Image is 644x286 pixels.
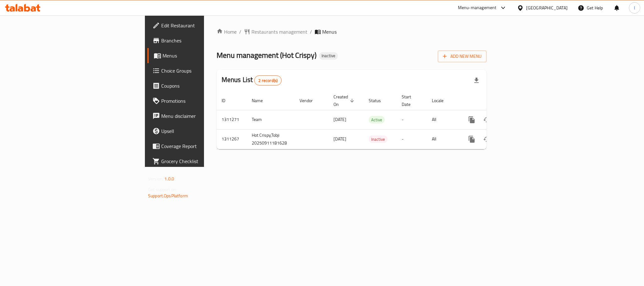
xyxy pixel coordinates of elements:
div: [GEOGRAPHIC_DATA] [526,4,568,11]
button: more [464,112,479,127]
span: Upsell [161,127,247,135]
span: Start Date [402,93,419,108]
a: Edit Restaurant [147,18,252,33]
li: / [310,28,312,36]
span: Active [369,116,385,124]
span: Inactive [319,53,338,58]
td: - [397,129,427,149]
span: Restaurants management [251,28,307,36]
span: [DATE] [333,135,346,143]
span: l [634,4,635,11]
td: - [397,110,427,129]
a: Promotions [147,93,252,108]
div: Inactive [319,52,338,60]
button: Add New Menu [438,51,487,62]
span: Branches [161,37,247,44]
a: Support.OpsPlatform [148,192,188,200]
span: Add New Menu [443,52,482,60]
span: Status [369,97,389,104]
span: [DATE] [333,115,346,124]
span: Created On [333,93,356,108]
a: Restaurants management [244,28,307,36]
table: enhanced table [217,91,530,149]
div: Export file [469,73,484,88]
a: Branches [147,33,252,48]
a: Grocery Checklist [147,154,252,169]
span: Menus [162,52,247,59]
span: Locale [432,97,452,104]
span: Vendor [300,97,321,104]
span: Edit Restaurant [161,22,247,29]
span: Promotions [161,97,247,105]
button: Change Status [479,112,494,127]
span: 1.0.0 [164,175,174,183]
button: more [464,132,479,147]
span: Choice Groups [161,67,247,74]
td: All [427,110,459,129]
span: Menu disclaimer [161,112,247,120]
h2: Menus List [222,75,282,85]
span: Menus [322,28,337,36]
a: Choice Groups [147,63,252,78]
div: Menu-management [458,4,497,12]
span: Coupons [161,82,247,90]
a: Menu disclaimer [147,108,252,124]
span: ID [222,97,234,104]
span: 2 record(s) [255,78,281,84]
a: Menus [147,48,252,63]
td: Team [247,110,294,129]
span: Version: [148,175,163,183]
td: Hot Crispy,Tobji 20250911181628 [247,129,294,149]
span: Inactive [369,136,388,143]
a: Upsell [147,124,252,139]
span: Name [252,97,271,104]
a: Coverage Report [147,139,252,154]
span: Coverage Report [161,142,247,150]
nav: breadcrumb [217,28,487,36]
span: Get support on: [148,185,177,194]
th: Actions [459,91,530,110]
a: Coupons [147,78,252,93]
div: Inactive [369,135,388,143]
button: Change Status [479,132,494,147]
div: Total records count [254,75,282,85]
span: Menu management ( Hot Crispy ) [217,48,316,62]
span: Grocery Checklist [161,157,247,165]
td: All [427,129,459,149]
